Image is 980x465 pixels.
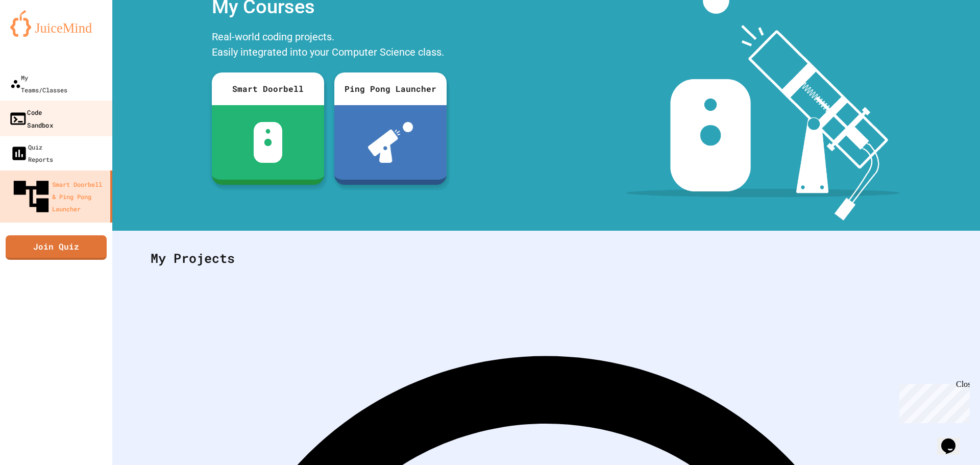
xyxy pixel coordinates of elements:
div: Real-world coding projects. Easily integrated into your Computer Science class. [207,27,452,65]
div: Ping Pong Launcher [334,72,447,105]
div: Chat with us now!Close [4,4,70,65]
div: Smart Doorbell [212,72,324,105]
div: Smart Doorbell & Ping Pong Launcher [10,176,106,217]
iframe: chat widget [937,424,970,455]
div: Quiz Reports [10,141,53,165]
div: My Projects [140,238,952,278]
img: sdb-white.svg [254,122,283,163]
img: ppl-with-ball.png [368,122,413,163]
img: logo-orange.svg [10,10,102,37]
div: Code Sandbox [9,106,53,131]
iframe: chat widget [895,380,970,423]
a: Join Quiz [6,235,107,260]
div: My Teams/Classes [10,71,67,96]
